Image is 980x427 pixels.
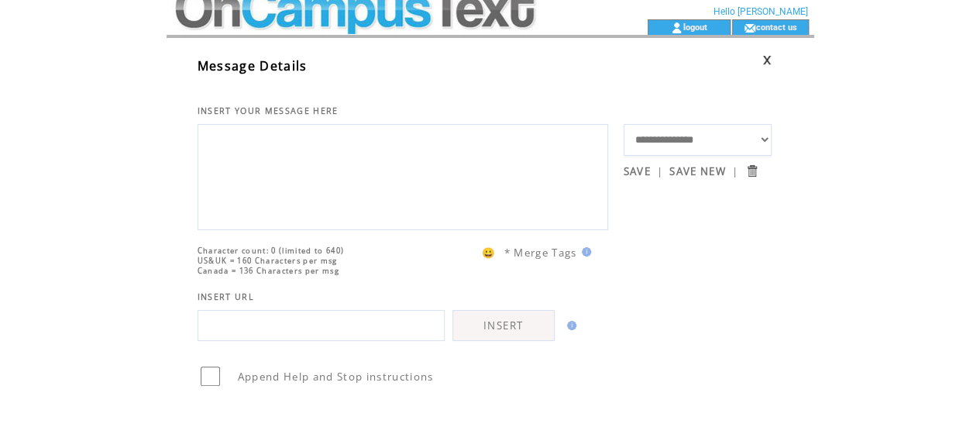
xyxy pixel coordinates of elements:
input: Submit [744,164,759,178]
span: INSERT URL [198,291,254,302]
a: SAVE [624,164,651,178]
span: Canada = 136 Characters per msg [198,266,339,276]
a: INSERT [452,310,555,341]
span: Hello [PERSON_NAME] [714,6,808,17]
a: SAVE NEW [669,164,726,178]
img: account_icon.gif [671,22,683,34]
span: INSERT YOUR MESSAGE HERE [198,105,339,116]
span: | [657,164,663,178]
span: * Merge Tags [504,246,577,260]
span: Append Help and Stop instructions [238,370,434,384]
span: 😀 [482,246,496,260]
a: contact us [755,22,796,32]
img: contact_us_icon.gif [744,22,755,34]
span: Message Details [198,57,308,74]
span: Character count: 0 (limited to 640) [198,246,345,256]
img: help.gif [562,321,576,330]
img: help.gif [577,247,591,257]
span: | [732,164,738,178]
span: US&UK = 160 Characters per msg [198,256,338,266]
a: logout [683,22,707,32]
